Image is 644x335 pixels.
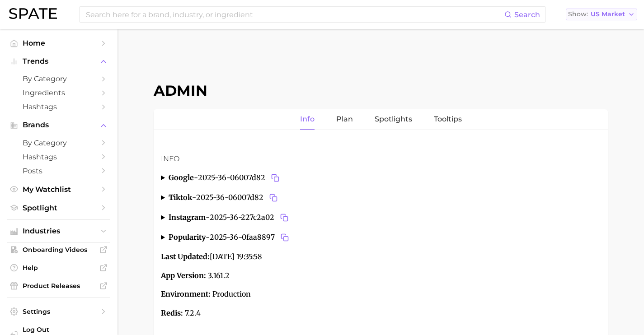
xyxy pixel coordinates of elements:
[375,109,412,130] a: Spotlights
[434,109,462,130] a: Tooltips
[161,308,183,317] strong: Redis:
[7,55,110,68] button: Trends
[169,213,206,222] strong: instagram
[23,121,95,129] span: Brands
[23,102,95,111] span: Hashtags
[23,139,95,147] span: by Category
[566,9,637,20] button: ShowUS Market
[161,231,601,244] summary: popularity-2025-36-0faa8897Copy 2025-36-0faa8897 to clipboard
[161,289,211,298] strong: Environment:
[23,264,95,272] span: Help
[154,82,608,99] h1: Admin
[7,201,110,215] a: Spotlight
[23,57,95,65] span: Trends
[206,233,210,242] span: -
[192,193,196,202] span: -
[161,172,601,184] summary: google-2025-36-06007d82Copy 2025-36-06007d82 to clipboard
[198,172,282,184] span: 2025-36-06007d82
[161,251,601,263] p: [DATE] 19:35:58
[7,100,110,114] a: Hashtags
[161,307,601,319] p: 7.2.4
[23,246,95,254] span: Onboarding Videos
[169,173,194,182] strong: google
[7,279,110,293] a: Product Releases
[23,227,95,235] span: Industries
[278,211,291,224] button: Copy 2025-36-227c2a02 to clipboard
[23,74,95,83] span: by Category
[169,193,192,202] strong: tiktok
[23,185,95,194] span: My Watchlist
[7,305,110,318] a: Settings
[300,109,315,130] a: Info
[206,213,210,222] span: -
[267,191,280,204] button: Copy 2025-36-06007d82 to clipboard
[7,182,110,196] a: My Watchlist
[161,252,210,261] strong: Last Updated:
[7,150,110,164] a: Hashtags
[161,191,601,204] summary: tiktok-2025-36-06007d82Copy 2025-36-06007d82 to clipboard
[161,154,601,164] h3: Info
[161,270,601,282] p: 3.161.2
[23,307,95,316] span: Settings
[169,233,206,242] strong: popularity
[568,12,588,17] span: Show
[278,231,291,244] button: Copy 2025-36-0faa8897 to clipboard
[7,261,110,275] a: Help
[161,288,601,300] p: Production
[23,88,95,97] span: Ingredients
[7,136,110,150] a: by Category
[196,191,280,204] span: 2025-36-06007d82
[210,231,291,244] span: 2025-36-0faa8897
[336,109,353,130] a: Plan
[85,7,504,22] input: Search here for a brand, industry, or ingredient
[23,326,103,334] span: Log Out
[23,204,95,212] span: Spotlight
[7,243,110,256] a: Onboarding Videos
[7,118,110,132] button: Brands
[194,173,198,182] span: -
[7,86,110,100] a: Ingredients
[210,211,291,224] span: 2025-36-227c2a02
[161,211,601,224] summary: instagram-2025-36-227c2a02Copy 2025-36-227c2a02 to clipboard
[23,282,95,290] span: Product Releases
[23,39,95,47] span: Home
[514,10,540,19] span: Search
[269,172,282,184] button: Copy 2025-36-06007d82 to clipboard
[23,167,95,175] span: Posts
[161,271,206,280] strong: App Version:
[7,164,110,178] a: Posts
[23,153,95,161] span: Hashtags
[7,72,110,86] a: by Category
[7,36,110,50] a: Home
[9,8,57,19] img: SPATE
[591,12,625,17] span: US Market
[7,224,110,238] button: Industries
